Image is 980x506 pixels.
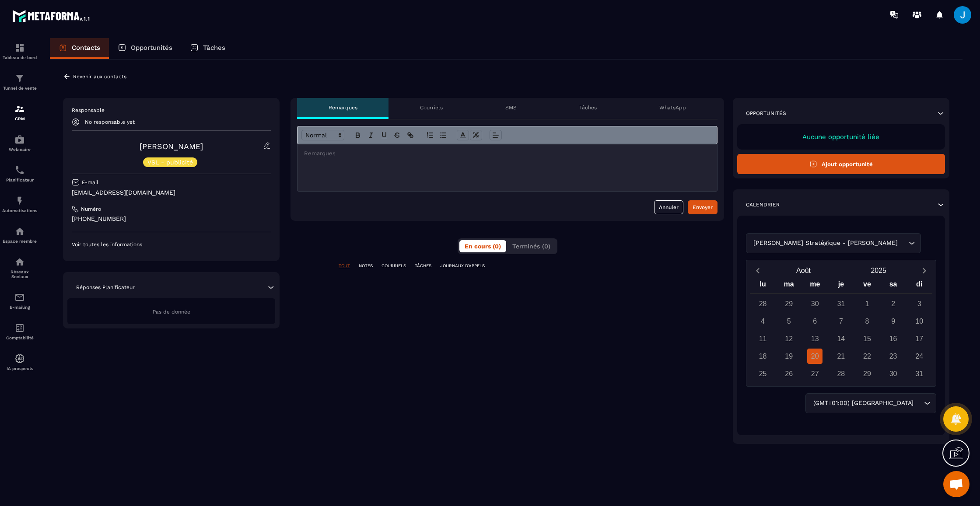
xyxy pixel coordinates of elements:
button: En cours (0) [459,240,506,252]
img: social-network [14,257,25,267]
div: 28 [833,366,849,381]
p: No responsable yet [85,119,135,125]
button: Open years overlay [841,263,916,278]
button: Next month [916,265,932,276]
a: social-networksocial-networkRéseaux Sociaux [2,250,37,286]
p: TÂCHES [415,263,431,269]
p: Planificateur [2,178,37,182]
p: Aucune opportunité liée [746,133,936,141]
button: Envoyer [688,200,717,214]
div: 24 [912,349,927,364]
div: 29 [781,296,797,311]
div: 6 [807,314,822,329]
div: me [802,278,828,293]
p: E-mail [82,179,98,186]
div: 13 [807,331,822,346]
div: Search for option [805,393,936,413]
img: accountant [14,323,25,333]
a: accountantaccountantComptabilité [2,316,37,347]
div: 5 [781,314,797,329]
a: automationsautomationsWebinaire [2,128,37,158]
div: 16 [885,331,901,346]
div: 21 [833,349,849,364]
p: E-mailing [2,305,37,310]
div: 11 [755,331,770,346]
p: NOTES [359,263,373,269]
img: logo [12,8,91,24]
p: CRM [2,116,37,121]
div: 29 [859,366,875,381]
span: En cours (0) [465,243,501,250]
button: Previous month [750,265,766,276]
div: 23 [885,349,901,364]
a: Ouvrir le chat [943,471,969,497]
p: COURRIELS [381,263,406,269]
p: Calendrier [746,201,780,208]
div: 14 [833,331,849,346]
p: Tâches [579,104,597,111]
a: Contacts [50,38,109,59]
p: Comptabilité [2,335,37,340]
div: 10 [912,314,927,329]
a: automationsautomationsEspace membre [2,220,37,250]
div: 18 [755,349,770,364]
p: Revenir aux contacts [73,73,126,80]
div: Calendar days [750,296,932,381]
p: JOURNAUX D'APPELS [440,263,485,269]
p: Tâches [203,44,225,52]
img: automations [14,134,25,145]
img: formation [14,73,25,84]
img: automations [14,195,25,206]
div: 12 [781,331,797,346]
p: Réponses Planificateur [76,284,135,291]
span: Terminés (0) [512,243,550,250]
div: Envoyer [693,203,713,212]
p: [EMAIL_ADDRESS][DOMAIN_NAME] [72,188,271,197]
div: 15 [859,331,875,346]
div: lu [750,278,776,293]
p: Voir toutes les informations [72,241,271,248]
div: 31 [912,366,927,381]
img: formation [14,104,25,114]
div: 9 [885,314,901,329]
p: Opportunités [131,44,172,52]
div: 4 [755,314,770,329]
span: Pas de donnée [153,309,190,315]
p: Tableau de bord [2,55,37,60]
div: 3 [912,296,927,311]
a: formationformationTableau de bord [2,36,37,66]
p: Remarques [329,104,357,111]
a: formationformationCRM [2,97,37,128]
div: 25 [755,366,770,381]
p: Réseaux Sociaux [2,269,37,279]
p: Contacts [72,44,100,52]
div: 17 [912,331,927,346]
div: 2 [885,296,901,311]
span: (GMT+01:00) [GEOGRAPHIC_DATA] [811,398,915,408]
div: ma [776,278,802,293]
div: 30 [885,366,901,381]
a: Tâches [181,38,234,59]
a: automationsautomationsAutomatisations [2,189,37,220]
button: Ajout opportunité [737,154,945,174]
div: 19 [781,349,797,364]
p: Tunnel de vente [2,86,37,91]
p: Automatisations [2,208,37,213]
div: sa [880,278,906,293]
p: Webinaire [2,147,37,152]
div: 22 [859,349,875,364]
div: 28 [755,296,770,311]
p: Responsable [72,107,271,114]
img: scheduler [14,165,25,175]
p: Opportunités [746,110,786,117]
div: 20 [807,349,822,364]
a: [PERSON_NAME] [140,142,203,151]
a: emailemailE-mailing [2,286,37,316]
div: 8 [859,314,875,329]
img: automations [14,353,25,364]
p: VSL - publicité [147,159,193,165]
span: [PERSON_NAME] Stratégique - [PERSON_NAME] [752,238,900,248]
img: automations [14,226,25,237]
p: TOUT [339,263,350,269]
div: di [906,278,932,293]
